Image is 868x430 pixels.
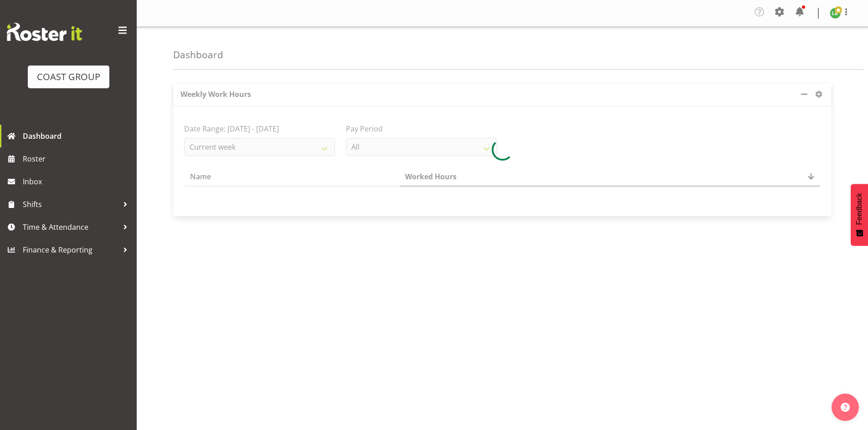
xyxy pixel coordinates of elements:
div: COAST GROUP [37,70,100,84]
img: help-xxl-2.png [841,403,850,412]
span: Time & Attendance [23,220,118,234]
span: Feedback [855,193,863,225]
span: Inbox [23,175,132,188]
img: lu-budden8051.jpg [830,8,841,19]
span: Dashboard [23,129,132,143]
span: Finance & Reporting [23,243,118,257]
span: Roster [23,152,132,166]
img: Rosterit website logo [7,23,82,41]
span: Shifts [23,197,118,211]
h4: Dashboard [173,50,223,60]
button: Feedback - Show survey [851,184,868,246]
